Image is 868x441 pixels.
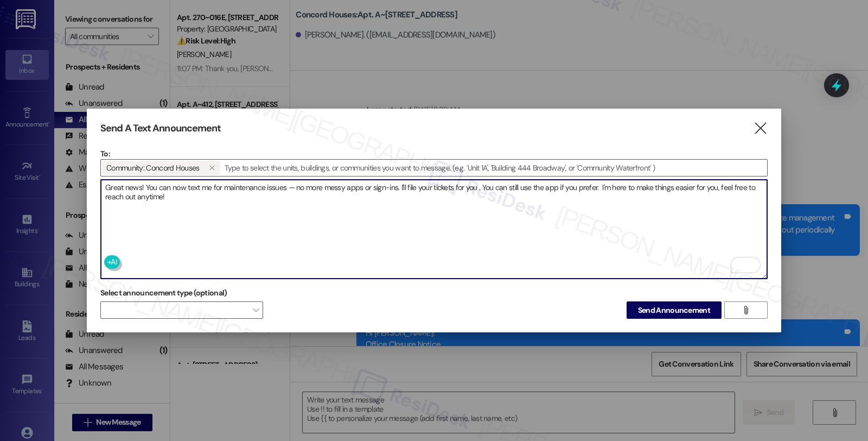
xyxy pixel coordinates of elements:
h3: Send A Text Announcement [100,122,221,135]
i:  [742,306,750,314]
button: Send Announcement [627,301,722,319]
span: Send Announcement [638,305,710,316]
textarea: To enrich screen reader interactions, please activate Accessibility in Grammarly extension settings [101,180,767,279]
div: To enrich screen reader interactions, please activate Accessibility in Grammarly extension settings [100,179,768,279]
i:  [753,123,768,134]
label: Select announcement type (optional) [100,285,227,301]
p: To: [100,148,768,159]
i:  [209,163,215,172]
button: Community: Concord Houses [204,161,220,175]
input: Type to select the units, buildings, or communities you want to message. (e.g. 'Unit 1A', 'Buildi... [221,160,767,176]
span: Community: Concord Houses [106,161,200,175]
